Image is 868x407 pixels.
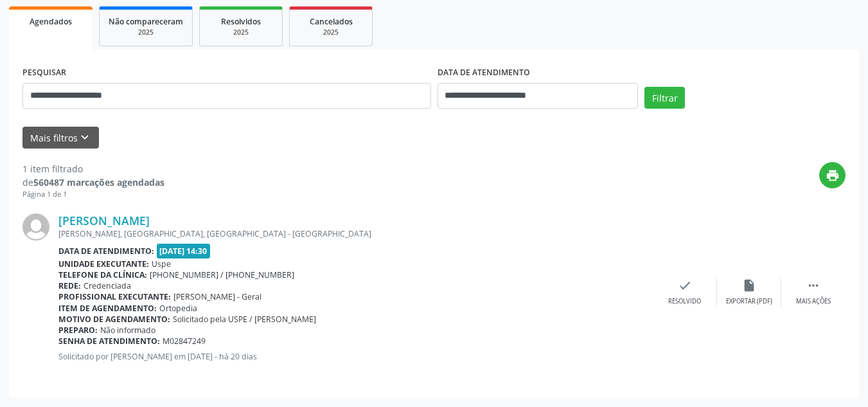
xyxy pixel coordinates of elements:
button: print [819,162,846,188]
i:  [806,278,820,293]
span: Solicitado pela USPE / [PERSON_NAME] [173,314,316,325]
span: Não compareceram [109,16,183,27]
span: Cancelados [310,16,353,27]
div: 2025 [109,28,183,37]
b: Unidade executante: [58,258,149,269]
b: Data de atendimento: [58,246,154,257]
span: M02847249 [163,336,206,347]
label: DATA DE ATENDIMENTO [438,63,530,83]
div: Exportar (PDF) [726,297,772,306]
div: 1 item filtrado [22,162,164,176]
div: de [22,176,164,189]
span: Resolvidos [221,16,261,27]
b: Profissional executante: [58,291,171,302]
button: Filtrar [644,87,685,109]
a: [PERSON_NAME] [58,213,150,228]
span: Uspe [152,258,171,269]
b: Rede: [58,280,81,291]
div: [PERSON_NAME], [GEOGRAPHIC_DATA], [GEOGRAPHIC_DATA] - [GEOGRAPHIC_DATA] [58,228,653,239]
i: insert_drive_file [742,278,756,293]
b: Preparo: [58,325,98,336]
span: [PERSON_NAME] - Geral [173,291,261,302]
b: Senha de atendimento: [58,336,160,347]
div: 2025 [299,28,363,37]
span: Credenciada [84,280,131,291]
span: [DATE] 14:30 [157,244,211,258]
div: Página 1 de 1 [22,189,164,200]
span: [PHONE_NUMBER] / [PHONE_NUMBER] [150,269,294,280]
i: check [678,278,692,293]
span: Agendados [30,16,72,27]
b: Telefone da clínica: [58,269,147,280]
div: 2025 [209,28,273,37]
i: print [826,168,840,183]
span: Não informado [100,325,155,336]
button: Mais filtroskeyboard_arrow_down [22,127,99,149]
b: Motivo de agendamento: [58,314,170,325]
span: Ortopedia [159,303,197,314]
label: PESQUISAR [22,63,66,83]
p: Solicitado por [PERSON_NAME] em [DATE] - há 20 dias [58,351,653,362]
img: img [22,213,49,240]
i: keyboard_arrow_down [78,131,92,145]
strong: 560487 marcações agendadas [33,176,164,188]
b: Item de agendamento: [58,303,157,314]
div: Resolvido [668,297,701,306]
div: Mais ações [796,297,831,306]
